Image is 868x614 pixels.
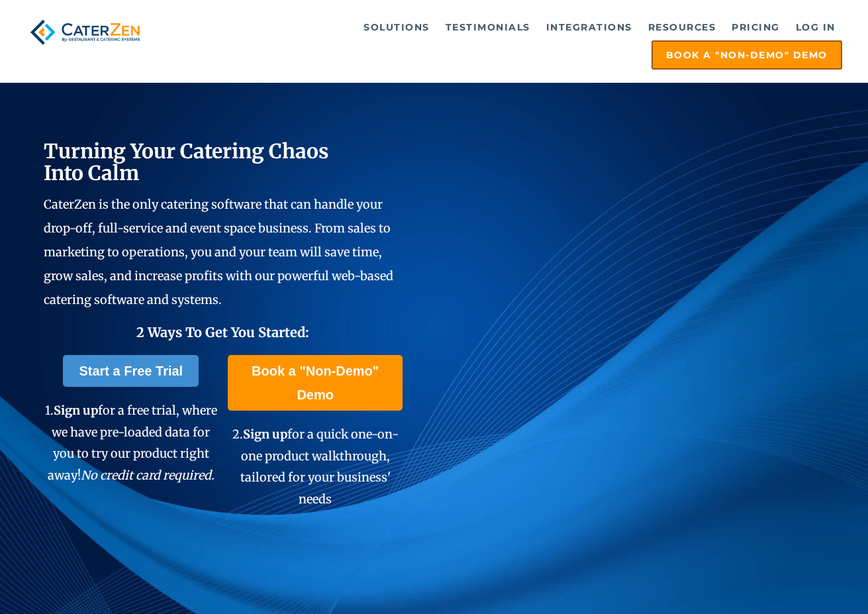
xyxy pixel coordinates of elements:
[166,14,842,70] div: Navigation Menu
[63,355,199,387] a: Start a Free Trial
[651,40,842,70] a: Book a "Non-Demo" Demo
[540,14,639,40] a: Integrations
[136,324,309,340] span: 2 Ways To Get You Started:
[26,14,144,50] img: caterzen
[44,138,329,185] span: Turning Your Catering Chaos Into Calm
[750,562,853,599] iframe: Help widget launcher
[357,14,436,40] a: Solutions
[725,14,787,40] a: Pricing
[232,427,399,506] span: 2. for a quick one-on-one product walkthrough, tailored for your business' needs
[228,355,403,411] a: Book a "Non-Demo" Demo
[789,14,842,40] a: Log in
[439,14,537,40] a: Testimonials
[642,14,723,40] a: Resources
[45,403,217,482] span: 1. for a free trial, where we have pre-loaded data for you to try our product right away!
[44,197,393,307] span: CaterZen is the only catering software that can handle your drop-off, full-service and event spac...
[54,403,98,418] span: Sign up
[81,468,215,483] em: No credit card required.
[243,427,287,442] span: Sign up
